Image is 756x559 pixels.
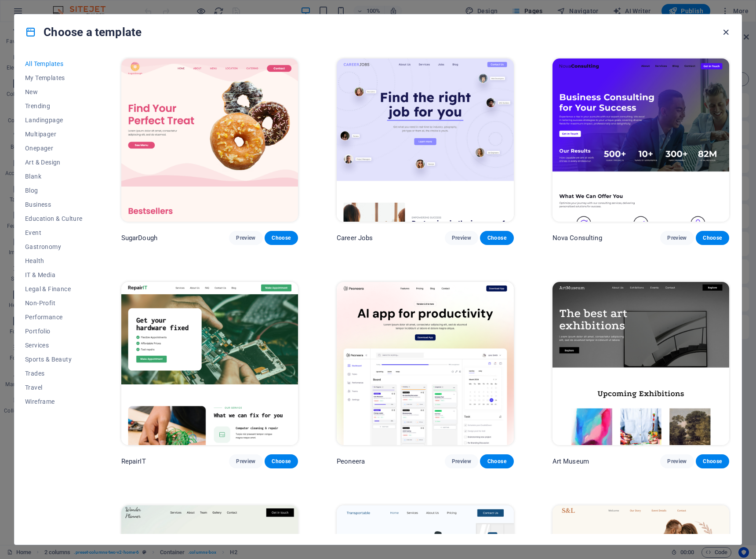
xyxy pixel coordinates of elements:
button: All Templates [25,57,83,71]
p: SugarDough [121,234,157,242]
button: Services [25,338,83,352]
span: Onepager [25,145,83,152]
button: My Templates [25,71,83,85]
button: Education & Culture [25,212,83,226]
span: Gastronomy [25,243,83,250]
button: Choose [265,454,298,468]
button: Trades [25,366,83,380]
img: Art Museum [552,282,729,445]
span: Art & Design [25,159,83,166]
button: Blank [25,169,83,183]
button: Travel [25,380,83,395]
button: IT & Media [25,268,83,282]
p: RepairIT [121,457,146,466]
span: New [25,88,83,95]
button: Business [25,197,83,212]
span: Trending [25,102,83,110]
img: RepairIT [121,282,298,445]
span: Sports & Beauty [25,356,83,363]
p: Nova Consulting [552,234,602,242]
p: Career Jobs [337,234,373,242]
button: New [25,85,83,99]
span: Choose [487,234,506,241]
span: Choose [487,458,506,465]
span: Choose [703,458,722,465]
button: Preview [229,231,262,245]
button: Trending [25,99,83,113]
span: Blog [25,187,83,194]
img: Peoneera [337,282,513,445]
button: Choose [480,454,513,468]
span: Landingpage [25,117,83,124]
button: Gastronomy [25,240,83,254]
span: Event [25,229,83,236]
img: SugarDough [121,58,298,222]
h4: Choose a template [25,25,142,39]
p: Art Museum [552,457,589,466]
span: All Templates [25,60,83,67]
span: Trades [25,370,83,377]
span: Choose [272,458,291,465]
span: Preview [452,234,471,241]
button: Preview [229,454,262,468]
p: Peoneera [337,457,365,466]
button: Sports & Beauty [25,352,83,366]
span: My Templates [25,74,83,81]
button: Wireframe [25,395,83,409]
span: Portfolio [25,328,83,335]
span: Education & Culture [25,215,83,222]
span: Health [25,257,83,264]
button: Legal & Finance [25,282,83,296]
button: Event [25,226,83,240]
span: Travel [25,384,83,391]
button: Health [25,254,83,268]
span: Multipager [25,131,83,138]
button: Choose [696,231,729,245]
button: Blog [25,183,83,197]
span: Preview [667,458,687,465]
button: Choose [480,231,513,245]
button: Preview [445,454,478,468]
span: Business [25,201,83,208]
button: Performance [25,310,83,324]
span: Services [25,342,83,349]
span: Preview [667,234,687,241]
button: Multipager [25,127,83,141]
span: Choose [703,234,722,241]
span: Non-Profit [25,300,83,307]
span: Legal & Finance [25,285,83,292]
button: Landingpage [25,113,83,127]
span: IT & Media [25,271,83,278]
button: Preview [660,454,694,468]
span: Blank [25,173,83,180]
span: Preview [236,234,255,241]
button: Art & Design [25,155,83,169]
span: Preview [452,458,471,465]
img: Nova Consulting [552,58,729,222]
span: Preview [236,458,255,465]
img: Career Jobs [337,58,513,222]
span: Choose [272,234,291,241]
button: Preview [660,231,694,245]
button: Portfolio [25,324,83,338]
button: Non-Profit [25,296,83,310]
button: Choose [265,231,298,245]
button: Onepager [25,141,83,155]
span: Performance [25,314,83,321]
button: Choose [696,454,729,468]
span: Wireframe [25,398,83,405]
button: Preview [445,231,478,245]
